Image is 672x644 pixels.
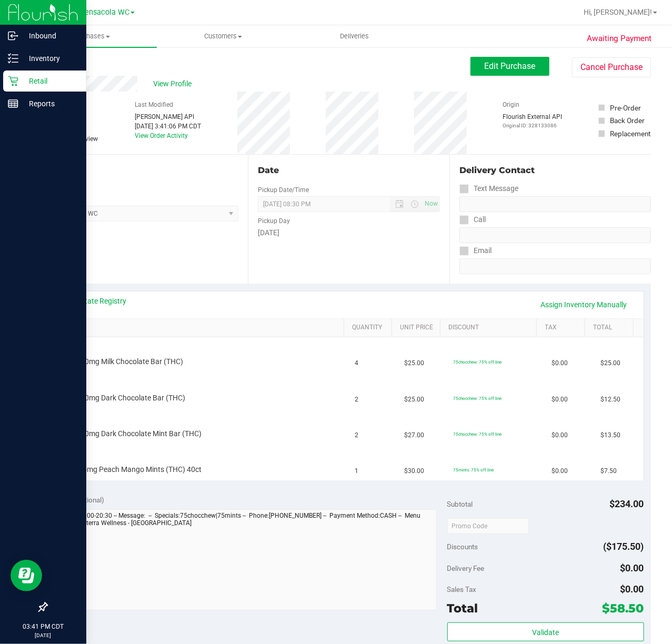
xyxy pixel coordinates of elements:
[459,164,651,177] div: Delivery Contact
[551,466,568,476] span: $0.00
[459,243,492,258] label: Email
[551,358,568,368] span: $0.00
[404,358,424,368] span: $25.00
[404,395,424,405] span: $25.00
[11,560,42,591] iframe: Resource center
[18,52,82,65] p: Inventory
[135,132,188,139] a: View Order Activity
[610,498,644,509] span: $234.00
[551,430,568,440] span: $0.00
[135,112,201,122] div: [PERSON_NAME] API
[447,537,478,556] span: Discounts
[453,396,502,401] span: 75chocchew: 75% off line
[620,562,644,573] span: $0.00
[453,467,494,472] span: 75mints: 75% off line
[447,585,477,593] span: Sales Tax
[5,622,82,631] p: 03:41 PM CDT
[503,122,563,129] p: Original ID: 328133086
[503,112,563,129] div: Flourish External API
[18,97,82,110] p: Reports
[459,181,518,196] label: Text Message
[258,216,290,226] label: Pickup Day
[447,564,485,572] span: Delivery Fee
[447,500,473,508] span: Subtotal
[18,75,82,87] p: Retail
[600,358,620,368] span: $25.00
[355,395,359,405] span: 2
[153,78,195,89] span: View Profile
[600,430,620,440] span: $13.50
[587,33,652,45] span: Awaiting Payment
[258,185,309,195] label: Pickup Date/Time
[447,622,644,641] button: Validate
[8,53,18,64] inline-svg: Inventory
[355,430,359,440] span: 2
[545,324,581,332] a: Tax
[448,324,533,332] a: Discount
[64,296,127,306] a: View State Registry
[326,32,384,41] span: Deliveries
[66,429,202,439] span: HT 100mg Dark Chocolate Mint Bar (THC)
[593,324,629,332] a: Total
[289,25,420,47] a: Deliveries
[135,100,173,109] label: Last Modified
[25,25,157,47] a: Purchases
[400,324,436,332] a: Unit Price
[620,583,644,595] span: $0.00
[404,466,424,476] span: $30.00
[157,32,288,41] span: Customers
[532,628,559,637] span: Validate
[25,32,157,41] span: Purchases
[447,601,478,616] span: Total
[258,227,440,238] div: [DATE]
[80,8,129,17] span: Pensacola WC
[534,296,634,314] a: Assign Inventory Manually
[8,31,18,41] inline-svg: Inbound
[62,324,339,332] a: SKU
[66,357,184,367] span: HT 100mg Milk Chocolate Bar (THC)
[355,466,359,476] span: 1
[46,164,238,177] div: Location
[551,395,568,405] span: $0.00
[447,518,529,534] input: Promo Code
[610,103,641,113] div: Pre-Order
[352,324,388,332] a: Quantity
[600,395,620,405] span: $12.50
[459,227,651,243] input: Format: (999) 999-9999
[572,57,651,77] button: Cancel Purchase
[600,466,617,476] span: $7.50
[355,358,359,368] span: 4
[135,122,201,131] div: [DATE] 3:41:06 PM CDT
[8,98,18,109] inline-svg: Reports
[503,100,520,109] label: Origin
[459,212,486,227] label: Call
[66,393,186,403] span: HT 100mg Dark Chocolate Bar (THC)
[18,29,82,42] p: Inbound
[603,601,644,616] span: $58.50
[66,465,202,475] span: HT 2.5mg Peach Mango Mints (THC) 40ct
[5,631,82,639] p: [DATE]
[258,164,440,177] div: Date
[610,128,650,139] div: Replacement
[485,61,536,71] span: Edit Purchase
[404,430,424,440] span: $27.00
[604,541,644,552] span: ($175.50)
[470,57,549,76] button: Edit Purchase
[459,196,651,212] input: Format: (999) 999-9999
[453,431,502,437] span: 75chocchew: 75% off line
[610,115,645,126] div: Back Order
[157,25,288,47] a: Customers
[453,359,502,365] span: 75chocchew: 75% off line
[8,76,18,86] inline-svg: Retail
[584,8,652,16] span: Hi, [PERSON_NAME]!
